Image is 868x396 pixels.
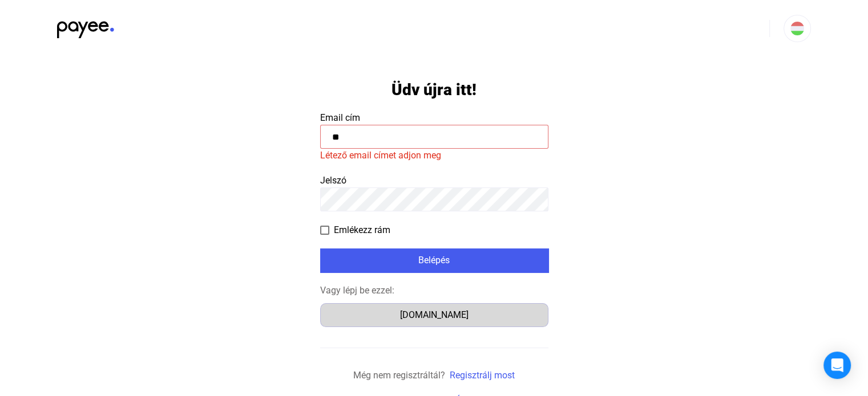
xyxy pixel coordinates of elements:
[57,15,114,38] img: black-payee-blue-dot.svg
[784,15,811,42] button: HU
[450,370,515,381] a: Regisztrálj most
[320,303,548,327] button: [DOMAIN_NAME]
[324,254,545,267] div: Belépés
[320,175,346,186] span: Jelszó
[320,112,360,123] span: Email cím
[320,309,548,320] a: [DOMAIN_NAME]
[353,370,445,381] span: Még nem regisztráltál?
[334,223,390,237] span: Emlékezz rám
[320,284,548,297] div: Vagy lépj be ezzel:
[790,22,804,35] img: HU
[823,352,851,379] div: Open Intercom Messenger
[320,149,548,162] mat-error: Létező email címet adjon meg
[324,308,544,322] div: [DOMAIN_NAME]
[391,80,477,100] h1: Üdv újra itt!
[320,248,548,272] button: Belépés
